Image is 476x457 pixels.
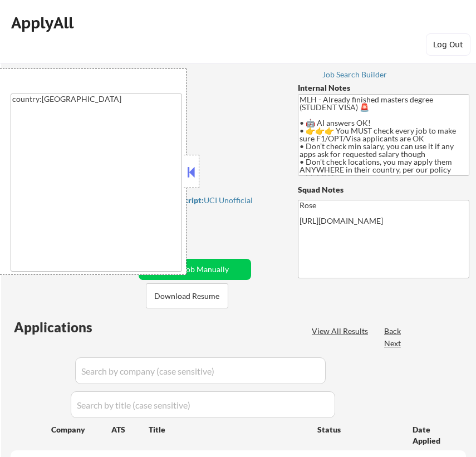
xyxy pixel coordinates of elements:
input: Search by company (case sensitive) [75,357,326,384]
a: Download Transcript:UCI Unofficial Transcript.pdf [127,196,282,212]
button: Download Resume [146,283,228,308]
div: Title [149,424,307,435]
div: Job Search Builder [322,71,387,78]
div: ATS [111,424,149,435]
div: Status [317,419,396,439]
div: Date Applied [413,424,453,446]
button: Log Out [426,33,470,56]
div: ApplyAll [11,13,77,32]
div: Applications [14,321,124,334]
div: Next [384,338,402,349]
a: Job Search Builder [322,70,387,81]
div: Internal Notes [298,82,469,94]
input: Search by title (case sensitive) [71,391,335,418]
div: View All Results [312,326,371,337]
div: Back [384,326,402,337]
div: Company [51,424,111,435]
div: UCI Unofficial Transcript.pdf [127,196,282,212]
div: Squad Notes [298,184,469,195]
